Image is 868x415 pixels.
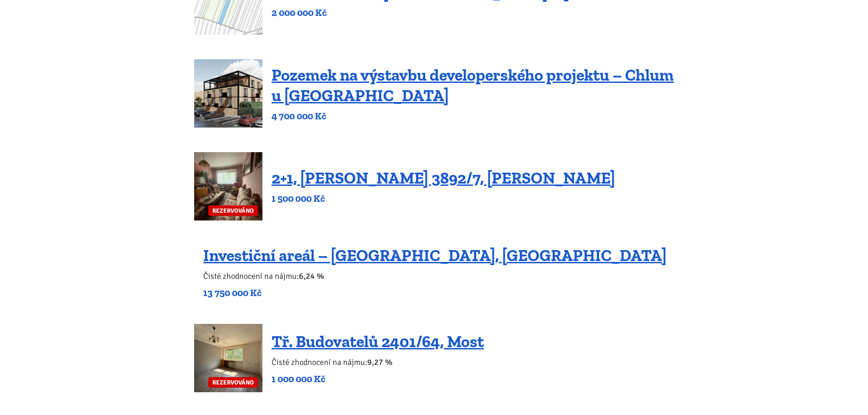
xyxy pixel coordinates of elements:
[272,168,615,188] a: 2+1, [PERSON_NAME] 3892/7, [PERSON_NAME]
[203,287,667,299] p: 13 750 000 Kč
[272,356,484,369] p: Čisté zhodnocení na nájmu:
[194,152,262,220] a: REZERVOVÁNO
[272,192,615,205] p: 1 500 000 Kč
[203,246,667,265] a: Investiční areál – [GEOGRAPHIC_DATA], [GEOGRAPHIC_DATA]
[194,324,262,392] a: REZERVOVÁNO
[203,270,667,282] p: Čisté zhodnocení na nájmu:
[299,271,324,281] b: 6,24 %
[367,357,392,367] b: 9,27 %
[272,332,484,351] a: Tř. Budovatelů 2401/64, Most
[208,205,258,216] span: REZERVOVÁNO
[272,110,674,123] p: 4 700 000 Kč
[272,65,674,105] a: Pozemek na výstavbu developerského projektu – Chlum u [GEOGRAPHIC_DATA]
[272,373,484,385] p: 1 000 000 Kč
[208,377,258,388] span: REZERVOVÁNO
[272,6,629,19] p: 2 000 000 Kč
